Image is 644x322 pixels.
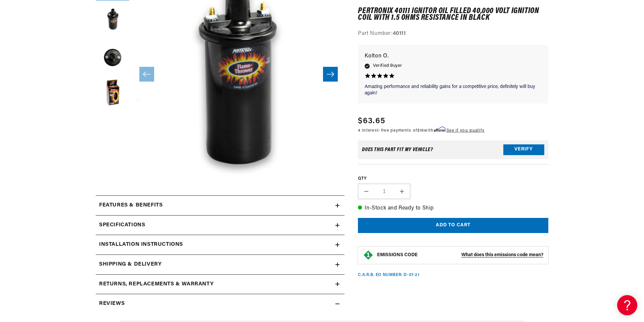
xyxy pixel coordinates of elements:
button: Slide right [323,67,338,82]
strong: What does this emissions code mean? [461,252,543,258]
p: 4 interest-free payments of with . [358,127,485,134]
button: Slide left [139,67,154,82]
span: $63.65 [358,115,385,127]
h2: Returns, Replacements & Warranty [99,280,214,289]
h2: Features & Benefits [99,201,163,210]
span: $16 [417,129,424,133]
p: C.A.R.B. EO Number: D-57-21 [358,272,419,278]
summary: Specifications [96,216,344,235]
button: EMISSIONS CODEWhat does this emissions code mean? [377,252,543,258]
h2: Shipping & Delivery [99,260,162,269]
summary: Installation instructions [96,235,344,255]
button: Verify [503,144,544,155]
a: See if you qualify - Learn more about Affirm Financing (opens in modal) [447,129,485,133]
summary: Returns, Replacements & Warranty [96,275,344,294]
summary: Reviews [96,294,344,314]
button: Load image 2 in gallery view [96,4,129,37]
div: Does This part fit My vehicle? [362,147,433,152]
h2: Reviews [99,300,125,308]
h2: Installation instructions [99,240,183,249]
h1: PerTronix 40111 Ignitor Oil Filled 40,000 Volt Ignition Coil with 1.5 Ohms Resistance in Black [358,8,548,21]
span: Affirm [434,127,446,132]
div: Part Number: [358,30,548,39]
button: Load image 3 in gallery view [96,41,129,74]
span: Verified Buyer [373,62,402,70]
p: Kolton O. [365,52,542,61]
img: Emissions code [363,250,374,261]
label: QTY [358,176,548,182]
strong: 40111 [393,31,406,37]
button: Add to cart [358,218,548,233]
summary: Shipping & Delivery [96,255,344,274]
p: In-Stock and Ready to Ship [358,204,548,213]
h2: Specifications [99,221,145,230]
button: Load image 4 in gallery view [96,78,129,111]
p: Amazing performance and reliability gains for a competitive price, definitely will buy again! [365,84,542,97]
summary: Features & Benefits [96,196,344,215]
strong: EMISSIONS CODE [377,252,418,258]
